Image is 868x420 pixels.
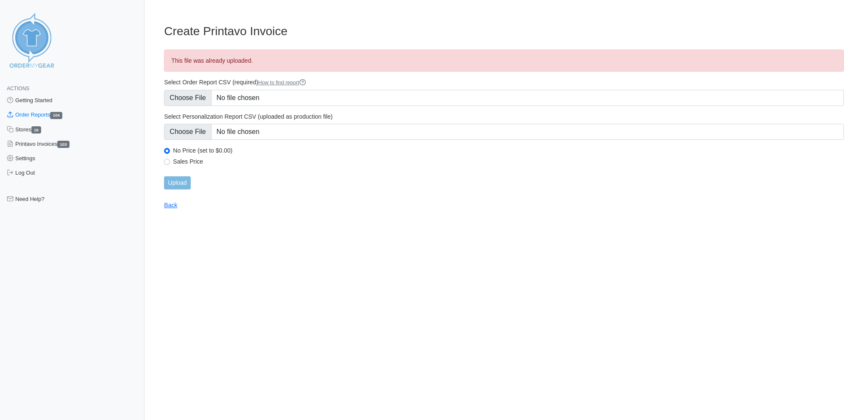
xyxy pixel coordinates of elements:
label: No Price (set to $0.00) [173,147,844,154]
input: Upload [164,176,190,189]
a: Back [164,202,177,209]
label: Select Order Report CSV (required) [164,78,844,86]
label: Select Personalization Report CSV (uploaded as production file) [164,113,844,120]
div: This file was already uploaded. [164,50,844,72]
a: How to find report [258,80,306,86]
span: 103 [57,141,70,148]
span: Actions [7,86,29,92]
span: 19 [31,126,42,134]
span: 104 [50,112,62,119]
label: Sales Price [173,158,844,165]
h3: Create Printavo Invoice [164,24,844,39]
